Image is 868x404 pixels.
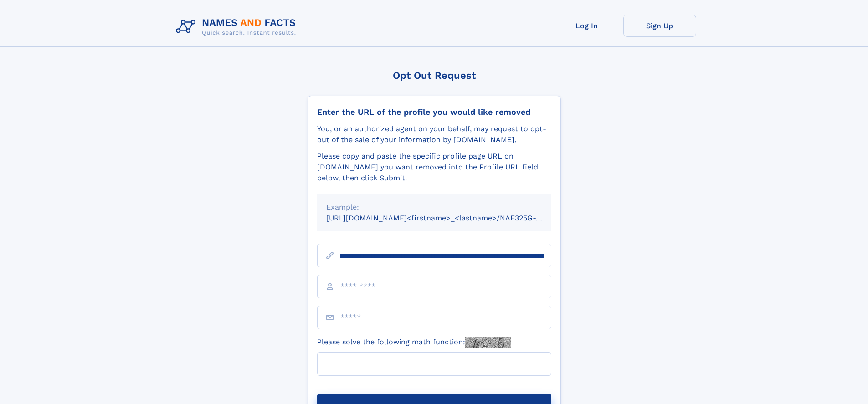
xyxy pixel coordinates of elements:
[308,70,561,81] div: Opt Out Request
[623,15,696,37] a: Sign Up
[317,151,551,184] div: Please copy and paste the specific profile page URL on [DOMAIN_NAME] you want removed into the Pr...
[317,123,551,145] div: You, or an authorized agent on your behalf, may request to opt-out of the sale of your informatio...
[326,214,569,222] small: [URL][DOMAIN_NAME]<firstname>_<lastname>/NAF325G-xxxxxxxx
[550,15,623,37] a: Log In
[326,202,542,213] div: Example:
[317,337,511,348] label: Please solve the following math function:
[172,15,303,39] img: Logo Names and Facts
[317,107,551,117] div: Enter the URL of the profile you would like removed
